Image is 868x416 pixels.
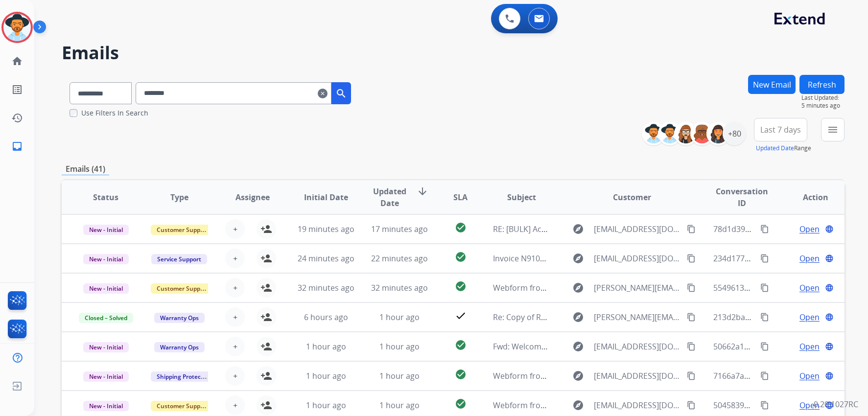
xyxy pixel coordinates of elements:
span: 1 hour ago [306,341,346,352]
mat-icon: check_circle [455,398,467,410]
mat-icon: check_circle [455,251,467,263]
mat-icon: person_add [260,399,272,411]
mat-icon: check_circle [455,222,467,233]
mat-icon: person_add [260,282,272,294]
mat-icon: content_copy [687,342,696,351]
span: Open [799,253,820,264]
span: 6 hours ago [304,312,348,323]
th: Action [771,180,845,214]
mat-icon: language [825,342,834,351]
span: [PERSON_NAME][EMAIL_ADDRESS][PERSON_NAME][DOMAIN_NAME] [594,311,681,323]
span: 17 minutes ago [371,224,428,234]
h2: Emails [62,43,845,63]
span: Closed – Solved [79,313,133,323]
span: New - Initial [83,401,129,411]
span: Updated Date [371,185,409,209]
mat-icon: check_circle [455,369,467,380]
span: SLA [453,191,468,203]
span: 1 hour ago [379,341,420,352]
span: [EMAIL_ADDRESS][DOMAIN_NAME] [594,341,681,352]
span: Subject [507,191,536,203]
mat-icon: clear [318,88,328,99]
mat-icon: content_copy [760,401,769,410]
span: Last 7 days [760,128,801,132]
div: +80 [723,122,746,145]
span: Status [93,191,118,203]
span: Open [799,341,820,352]
mat-icon: language [825,225,834,233]
span: + [233,282,237,294]
span: Initial Date [304,191,348,203]
mat-icon: language [825,254,834,263]
span: 5 minutes ago [801,102,845,110]
span: Open [799,399,820,411]
span: Open [799,282,820,294]
span: 1 hour ago [379,400,420,411]
span: 1 hour ago [306,400,346,411]
mat-icon: language [825,283,834,292]
mat-icon: content_copy [687,254,696,263]
mat-icon: explore [572,253,584,264]
button: + [225,249,245,268]
span: New - Initial [83,342,129,352]
span: Last Updated: [801,94,845,102]
button: + [225,337,245,356]
mat-icon: content_copy [760,313,769,322]
mat-icon: explore [572,223,584,235]
span: Shipping Protection [151,371,218,382]
mat-icon: person_add [260,370,272,382]
span: 213d2ba2-33d1-4d57-94f6-66a70370e990 [713,312,864,323]
span: Conversation ID [713,185,771,209]
span: 32 minutes ago [371,282,428,293]
label: Use Filters In Search [81,108,148,118]
mat-icon: content_copy [760,283,769,292]
mat-icon: person_add [260,341,272,352]
span: [EMAIL_ADDRESS][DOMAIN_NAME] [594,223,681,235]
span: + [233,370,237,382]
mat-icon: person_add [260,223,272,235]
mat-icon: explore [572,341,584,352]
span: 22 minutes ago [371,253,428,264]
span: 234d1779-3567-43d5-84f3-d47c89c88bf2 [713,253,861,264]
mat-icon: history [11,112,23,124]
img: avatar [3,14,31,41]
span: Customer Support [151,283,214,294]
button: Updated Date [756,144,794,152]
span: + [233,341,237,352]
mat-icon: content_copy [760,371,769,380]
span: + [233,223,237,235]
span: Service Support [151,254,207,264]
span: Open [799,370,820,382]
mat-icon: arrow_downward [417,185,428,197]
span: 32 minutes ago [298,282,354,293]
mat-icon: person_add [260,253,272,264]
mat-icon: home [11,55,23,67]
span: Customer Support [151,401,214,411]
span: Webform from [PERSON_NAME][EMAIL_ADDRESS][DOMAIN_NAME] on [DATE] [493,282,775,293]
span: Warranty Ops [154,313,205,323]
span: Invoice N910A62 [493,253,554,264]
mat-icon: content_copy [760,342,769,351]
span: [EMAIL_ADDRESS][DOMAIN_NAME] [594,370,681,382]
span: 50458393-0235-4242-a727-32b4f3a9e05a [713,400,863,411]
p: 0.20.1027RC [814,398,858,410]
span: 55496139-be0c-40f8-a9ae-93e0aa4d5f2a [713,282,861,293]
mat-icon: menu [827,124,839,136]
span: Re: Copy of Receipt for Warranty on Adjustable base [493,312,685,323]
mat-icon: language [825,371,834,380]
span: [EMAIL_ADDRESS][DOMAIN_NAME] [594,253,681,264]
button: Refresh [799,75,845,94]
span: Warranty Ops [154,342,205,352]
button: + [225,278,245,298]
mat-icon: search [335,88,347,99]
span: 78d1d392-711d-49b9-b4c4-740e5797c515 [713,224,866,234]
span: 19 minutes ago [298,224,354,234]
mat-icon: language [825,313,834,322]
mat-icon: content_copy [760,254,769,263]
span: + [233,253,237,264]
mat-icon: content_copy [687,401,696,410]
span: 1 hour ago [379,312,420,323]
mat-icon: content_copy [687,283,696,292]
button: + [225,366,245,386]
span: Customer [613,191,651,203]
